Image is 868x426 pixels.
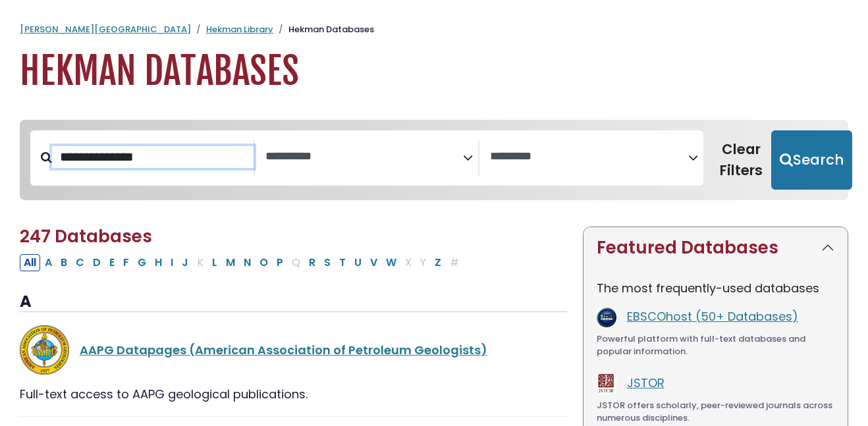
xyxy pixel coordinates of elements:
[240,254,255,271] button: Filter Results N
[20,23,848,36] nav: breadcrumb
[20,225,152,248] span: 247 Databases
[119,254,133,271] button: Filter Results F
[178,254,192,271] button: Filter Results J
[627,308,798,325] a: EBSCOhost (50+ Databases)
[20,254,40,271] button: All
[305,254,319,271] button: Filter Results R
[151,254,166,271] button: Filter Results H
[20,292,567,312] h3: A
[52,146,254,168] input: Search database by title or keyword
[208,254,221,271] button: Filter Results L
[431,254,445,271] button: Filter Results Z
[273,254,287,271] button: Filter Results P
[41,254,56,271] button: Filter Results A
[222,254,239,271] button: Filter Results M
[167,254,177,271] button: Filter Results I
[335,254,350,271] button: Filter Results T
[382,254,400,271] button: Filter Results W
[597,333,834,358] div: Powerful platform with full-text databases and popular information.
[273,23,374,36] li: Hekman Databases
[490,150,688,164] textarea: Search
[206,23,273,36] a: Hekman Library
[20,385,567,403] div: Full-text access to AAPG geological publications.
[366,254,381,271] button: Filter Results V
[105,254,119,271] button: Filter Results E
[627,375,665,391] a: JSTOR
[597,279,834,297] p: The most frequently-used databases
[20,49,848,93] h1: Hekman Databases
[20,23,191,36] a: [PERSON_NAME][GEOGRAPHIC_DATA]
[711,130,771,190] button: Clear Filters
[320,254,335,271] button: Filter Results S
[256,254,272,271] button: Filter Results O
[350,254,366,271] button: Filter Results U
[20,253,464,270] div: Alpha-list to filter by first letter of database name
[597,399,834,425] div: JSTOR offers scholarly, peer-reviewed journals across numerous disciplines.
[771,130,852,190] button: Submit for Search Results
[583,227,848,269] button: Featured Databases
[80,342,487,358] a: AAPG Datapages (American Association of Petroleum Geologists)
[20,120,848,200] nav: Search filters
[72,254,88,271] button: Filter Results C
[89,254,105,271] button: Filter Results D
[265,150,463,164] textarea: Search
[134,254,150,271] button: Filter Results G
[57,254,71,271] button: Filter Results B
